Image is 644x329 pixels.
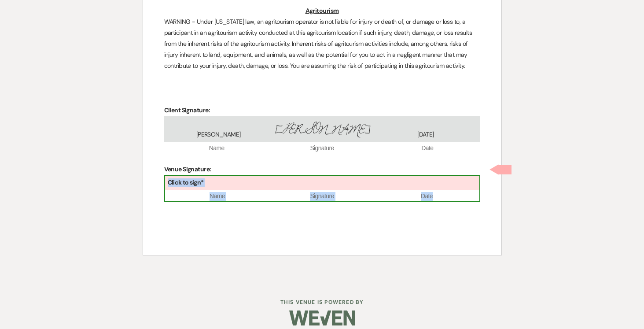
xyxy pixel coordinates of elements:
b: Click to sign* [168,178,204,186]
strong: Client Signature: [164,106,210,114]
span: [PERSON_NAME] [270,120,374,139]
strong: Venue Signature: [164,165,211,173]
p: WARNING - Under [US_STATE] law, an agritourism operator is not liable for injury or death of, or ... [164,16,480,72]
span: Signature [270,192,375,201]
span: Name [165,192,270,201]
u: Agritourism [305,7,339,15]
span: Date [375,144,480,153]
span: [PERSON_NAME] [167,130,270,139]
span: Name [164,144,269,153]
span: [DATE] [374,130,477,139]
span: Date [375,192,479,201]
span: Signature [269,144,375,153]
